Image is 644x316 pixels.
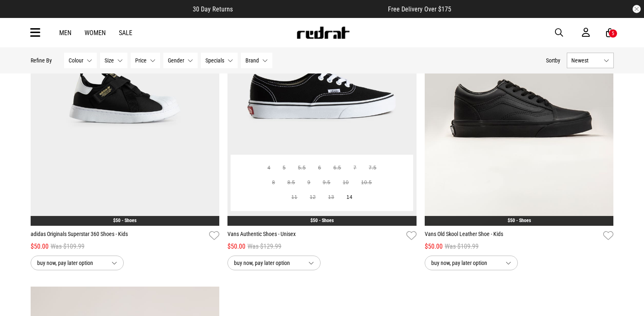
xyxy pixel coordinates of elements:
[37,258,105,268] span: buy now, pay later option
[546,56,560,65] button: Sortby
[59,29,71,37] a: Men
[340,190,359,205] button: 14
[201,53,238,68] button: Specials
[261,161,276,176] button: 4
[571,57,600,64] span: Newest
[245,57,259,64] span: Brand
[285,190,304,205] button: 11
[606,29,614,37] a: 5
[113,218,136,223] a: $50 - Shoes
[312,161,327,176] button: 6
[322,190,340,205] button: 13
[304,190,322,205] button: 12
[105,57,114,64] span: Size
[135,57,147,64] span: Price
[234,258,302,268] span: buy now, pay later option
[301,176,316,190] button: 9
[85,29,106,37] a: Women
[227,256,321,270] button: buy now, pay later option
[555,57,560,64] span: by
[425,242,443,251] span: $50.00
[445,242,479,251] span: Was $109.99
[227,242,245,251] span: $50.00
[247,242,281,251] span: Was $129.99
[69,57,83,64] span: Colour
[163,53,198,68] button: Gender
[425,256,518,270] button: buy now, pay later option
[51,242,85,251] span: Was $109.99
[241,53,272,68] button: Brand
[7,3,31,28] button: Open LiveChat chat widget
[281,176,301,190] button: 8.5
[508,218,531,223] a: $50 - Shoes
[388,5,451,13] span: Free Delivery Over $175
[31,230,206,242] a: adidas Originals Superstar 360 Shoes - Kids
[31,57,52,64] p: Refine By
[168,57,184,64] span: Gender
[425,230,600,242] a: Vans Old Skool Leather Shoe - Kids
[355,176,378,190] button: 10.5
[327,161,347,176] button: 6.5
[612,31,614,36] div: 5
[348,161,363,176] button: 7
[64,53,97,68] button: Colour
[205,57,224,64] span: Specials
[316,176,336,190] button: 9.5
[292,161,312,176] button: 5.5
[567,53,614,68] button: Newest
[431,258,499,268] span: buy now, pay later option
[227,230,403,242] a: Vans Authentic Shoes - Unisex
[363,161,383,176] button: 7.5
[31,242,49,251] span: $50.00
[100,53,127,68] button: Size
[193,5,233,13] span: 30 Day Returns
[266,176,281,190] button: 8
[296,27,350,39] img: Redrat logo
[249,5,372,13] iframe: Customer reviews powered by Trustpilot
[336,176,355,190] button: 10
[276,161,292,176] button: 5
[310,218,334,223] a: $50 - Shoes
[119,29,132,37] a: Sale
[31,256,124,270] button: buy now, pay later option
[131,53,160,68] button: Price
